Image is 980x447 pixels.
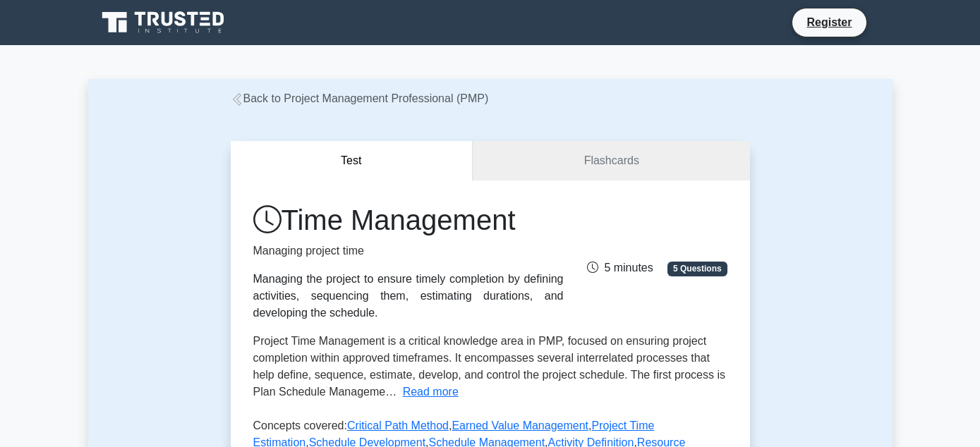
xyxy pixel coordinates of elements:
a: Earned Value Management [452,420,588,431]
h1: Time Management [253,203,564,237]
span: 5 Questions [667,262,727,276]
a: Register [798,13,860,31]
a: Flashcards [473,141,749,181]
button: Read more [403,384,459,400]
a: Critical Path Method [347,420,449,431]
button: Test [231,141,473,181]
div: Managing the project to ensure timely completion by defining activities, sequencing them, estimat... [253,271,564,322]
span: 5 minutes [587,262,653,274]
a: Back to Project Management Professional (PMP) [231,92,489,104]
p: Managing project time [253,243,564,259]
span: Project Time Management is a critical knowledge area in PMP, focused on ensuring project completi... [253,335,725,398]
